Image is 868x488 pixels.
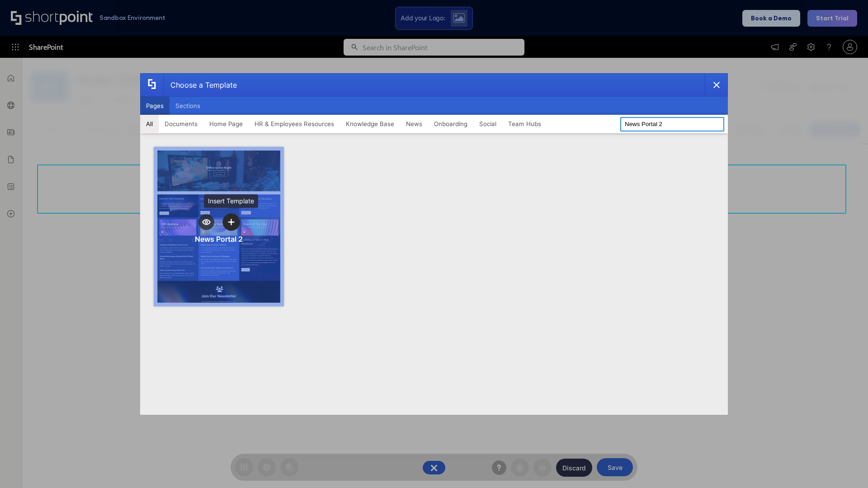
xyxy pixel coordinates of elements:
button: Home Page [203,115,249,133]
button: Pages [140,97,170,115]
input: Search [620,117,724,131]
button: News [400,115,428,133]
button: All [140,115,159,133]
div: template selector [140,73,728,415]
div: Choose a Template [163,74,237,96]
button: Sections [170,97,206,115]
button: Documents [159,115,203,133]
div: News Portal 2 [195,235,243,244]
button: Social [473,115,502,133]
button: HR & Employees Resources [249,115,340,133]
button: Team Hubs [502,115,547,133]
button: Onboarding [428,115,473,133]
iframe: Chat Widget [823,445,868,488]
button: Knowledge Base [340,115,400,133]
